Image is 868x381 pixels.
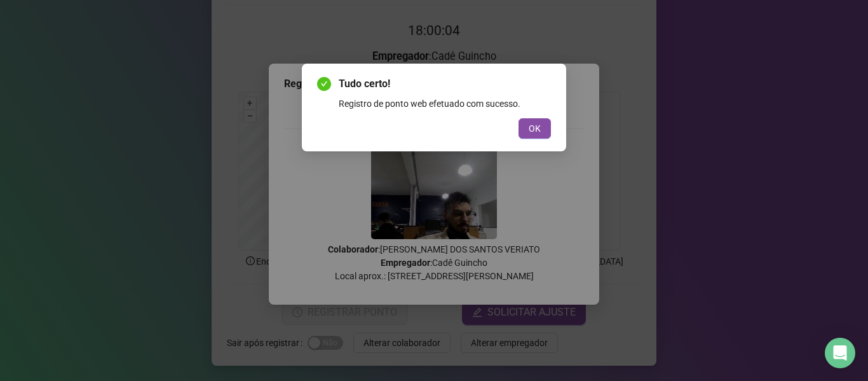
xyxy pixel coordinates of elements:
[317,77,331,91] span: check-circle
[825,338,855,368] div: Open Intercom Messenger
[339,76,551,92] span: Tudo certo!
[339,97,551,111] div: Registro de ponto web efetuado com sucesso.
[519,118,551,139] button: OK
[529,121,541,135] span: OK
